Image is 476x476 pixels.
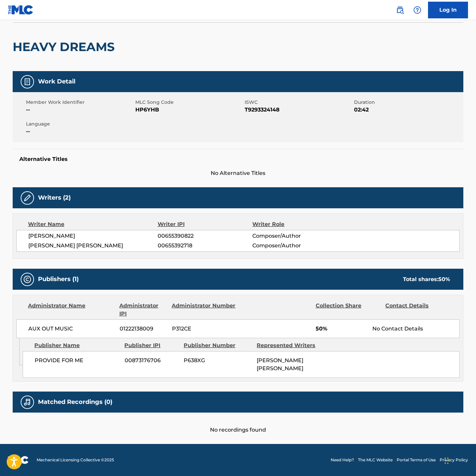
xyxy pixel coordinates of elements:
[252,242,339,250] span: Composer/Author
[28,302,114,318] div: Administrator Name
[413,6,421,14] img: help
[124,341,179,349] div: Publisher IPI
[397,457,436,463] a: Portal Terms of Use
[158,232,252,240] span: 00655390822
[257,357,303,372] span: [PERSON_NAME] [PERSON_NAME]
[184,356,252,365] span: P638XG
[440,457,468,463] a: Privacy Policy
[316,325,367,333] span: 50%
[411,3,424,17] div: Help
[393,3,407,17] a: Public Search
[135,106,243,114] span: HP6YHB
[38,194,71,202] h5: Writers (2)
[252,232,339,240] span: Composer/Author
[445,451,449,471] div: Drag
[13,39,118,54] h2: HEAVY DREAMS
[158,242,252,250] span: 00655392718
[372,325,459,333] div: No Contact Details
[245,106,352,114] span: T9293324148
[26,99,134,106] span: Member Work Identifier
[34,341,119,349] div: Publisher Name
[26,106,134,114] span: --
[331,457,354,463] a: Need Help?
[438,276,450,282] span: 50 %
[245,99,352,106] span: ISWC
[23,78,31,86] img: Work Detail
[35,356,120,365] span: PROVIDE FOR ME
[135,99,243,106] span: MLC Song Code
[316,302,380,318] div: Collection Share
[23,275,31,283] img: Publishers
[28,325,115,333] span: AUX OUT MUSIC
[158,220,253,228] div: Writer IPI
[26,128,134,136] span: --
[354,106,462,114] span: 02:42
[125,356,179,365] span: 00873176706
[120,325,167,333] span: 01222138009
[184,341,252,349] div: Publisher Number
[358,457,393,463] a: The MLC Website
[28,232,158,240] span: [PERSON_NAME]
[38,275,79,283] h5: Publishers (1)
[252,220,339,228] div: Writer Role
[8,5,34,15] img: MLC Logo
[403,275,450,283] div: Total shares:
[38,398,112,406] h5: Matched Recordings (0)
[13,169,463,177] span: No Alternative Titles
[8,456,29,464] img: logo
[28,242,158,250] span: [PERSON_NAME] [PERSON_NAME]
[172,325,237,333] span: P312CE
[385,302,450,318] div: Contact Details
[354,99,462,106] span: Duration
[172,302,236,318] div: Administrator Number
[19,156,457,163] h5: Alternative Titles
[28,220,158,228] div: Writer Name
[119,302,167,318] div: Administrator IPI
[428,2,468,18] a: Log In
[443,444,476,476] iframe: Chat Widget
[396,6,404,14] img: search
[38,78,75,85] h5: Work Detail
[23,398,31,406] img: Matched Recordings
[257,341,325,349] div: Represented Writers
[26,121,134,128] span: Language
[13,413,463,434] div: No recordings found
[37,457,114,463] span: Mechanical Licensing Collective © 2025
[23,194,31,202] img: Writers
